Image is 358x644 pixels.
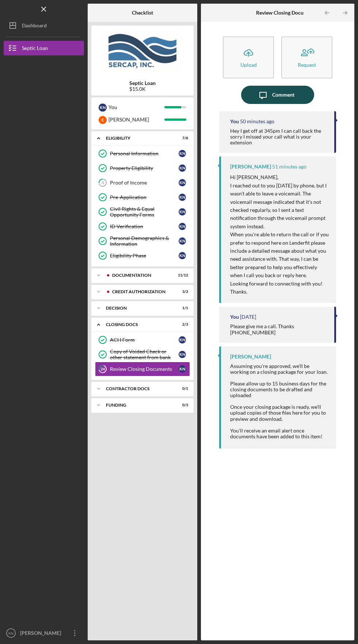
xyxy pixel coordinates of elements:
[241,86,314,104] button: Comment
[179,223,186,230] div: K N
[179,252,186,259] div: K N
[179,194,186,201] div: K N
[95,161,190,175] a: Property EligibilityKN
[298,62,316,67] div: Request
[95,248,190,263] a: Eligibility PhaseKN
[175,273,188,278] div: 11 / 12
[179,150,186,157] div: K N
[175,136,188,140] div: 7 / 8
[108,113,164,126] div: [PERSON_NAME]
[110,235,179,247] div: Personal Demographics & Information
[230,323,327,335] div: Please give me a call. Thanks [PHONE_NUMBER]
[22,18,47,35] div: Dashboard
[179,365,186,373] div: K N
[110,224,179,229] div: ID Verification
[4,18,84,33] button: Dashboard
[175,387,188,391] div: 0 / 1
[112,273,170,278] div: Documentation
[132,10,153,16] b: Checklist
[230,354,271,360] div: [PERSON_NAME]
[230,128,327,146] div: Hey I get off at 345pm I can call back the sorry I missed your call what is your extension
[179,164,186,172] div: K N
[95,234,190,248] a: Personal Demographics & InformationKN
[110,151,179,156] div: Personal Information
[95,146,190,161] a: Personal InformationKN
[175,306,188,310] div: 1 / 1
[4,41,84,55] button: Septic Loan
[8,631,13,635] text: KN
[230,381,329,398] div: Please allow up to 15 business days for the closing documents to be drafted and uploaded
[106,387,170,391] div: Contractor Docs
[95,190,190,205] a: Pre-ApplicationKN
[179,351,186,358] div: K N
[100,367,105,372] tspan: 24
[106,306,170,310] div: Decision
[175,322,188,327] div: 2 / 3
[230,288,329,296] p: Thanks.
[106,322,170,327] div: CLOSING DOCS
[108,101,164,113] div: You
[230,164,271,170] div: [PERSON_NAME]
[129,86,156,92] div: $15.0K
[110,366,179,372] div: Review Closing Documents
[22,41,48,57] div: Septic Loan
[230,230,329,279] p: When you're able to return the call or if you prefer to respond here on Lenderfit please include ...
[129,80,156,86] b: Septic Loan
[230,428,329,439] div: You'll receive an email alert once documents have been added to this item!
[272,164,306,170] time: 2025-08-14 19:37
[99,116,107,124] div: E
[106,136,170,140] div: Eligibility
[230,280,329,288] p: Looking forward to connecting with you!
[110,337,179,343] div: ACH Form
[110,206,179,218] div: Civil Rights & Equal Opportunity Forms
[179,208,186,216] div: K N
[110,194,179,200] div: Pre-Application
[230,119,239,124] div: You
[281,36,332,78] button: Request
[110,165,179,171] div: Property Eligibility
[91,29,194,73] img: Product logo
[110,349,179,360] div: Copy of Voided Check or other statement from bank
[240,119,274,124] time: 2025-08-14 19:38
[95,175,190,190] a: 3Proof of IncomeKN
[230,314,239,320] div: You
[4,626,84,640] button: KN[PERSON_NAME]
[112,290,170,294] div: CREDIT AUTHORIZATION
[230,173,329,181] p: Hi [PERSON_NAME],
[272,86,294,104] div: Comment
[240,314,256,320] time: 2025-08-10 23:28
[179,179,186,186] div: K N
[256,10,317,16] b: Review Closing Documents
[175,290,188,294] div: 3 / 3
[95,347,190,362] a: Copy of Voided Check or other statement from bankKN
[95,205,190,219] a: Civil Rights & Equal Opportunity FormsKN
[223,36,274,78] button: Upload
[110,180,179,186] div: Proof of Income
[99,104,107,112] div: K N
[240,62,257,67] div: Upload
[106,403,170,407] div: Funding
[110,253,179,259] div: Eligibility Phase
[230,363,329,375] div: Assuming you're approved, we'll be working on a closing package for your loan.
[18,626,66,642] div: [PERSON_NAME]
[230,182,329,230] p: I reached out to you [DATE] by phone, but I wasn’t able to leave a voicemail. The voicemail messa...
[179,336,186,344] div: K N
[179,237,186,245] div: K N
[95,333,190,347] a: ACH FormKN
[95,362,190,376] a: 24Review Closing DocumentsKN
[175,403,188,407] div: 0 / 3
[95,219,190,234] a: ID VerificationKN
[230,404,329,422] div: Once your closing package is ready, we'll upload copies of those files here for you to preview an...
[102,181,104,185] tspan: 3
